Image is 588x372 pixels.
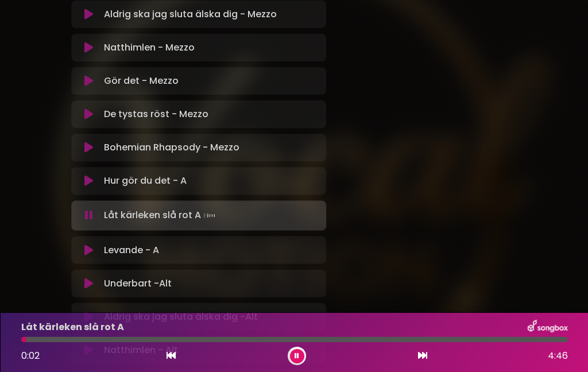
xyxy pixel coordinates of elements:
[104,243,159,256] font: Levande - A
[104,309,258,323] font: Aldrig ska jag sluta älska dig -Alt
[527,319,567,334] img: songbox-logo-white.png
[104,208,201,222] font: Låt kärleken slå rot A
[104,174,187,187] font: Hur gör du det - A
[104,141,239,154] font: Bohemian Rhapsody - Mezzo
[104,107,208,121] font: De tystas röst - Mezzo
[547,348,567,362] font: 4:46
[104,74,179,87] font: Gör det - Mezzo
[104,41,195,54] font: Natthimlen - Mezzo
[21,348,40,362] span: 0:02
[201,207,217,223] img: waveform4.gif
[21,320,124,333] font: Låt kärleken slå rot A
[104,276,172,289] font: Underbart -Alt
[104,7,277,21] font: Aldrig ska jag sluta älska dig - Mezzo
